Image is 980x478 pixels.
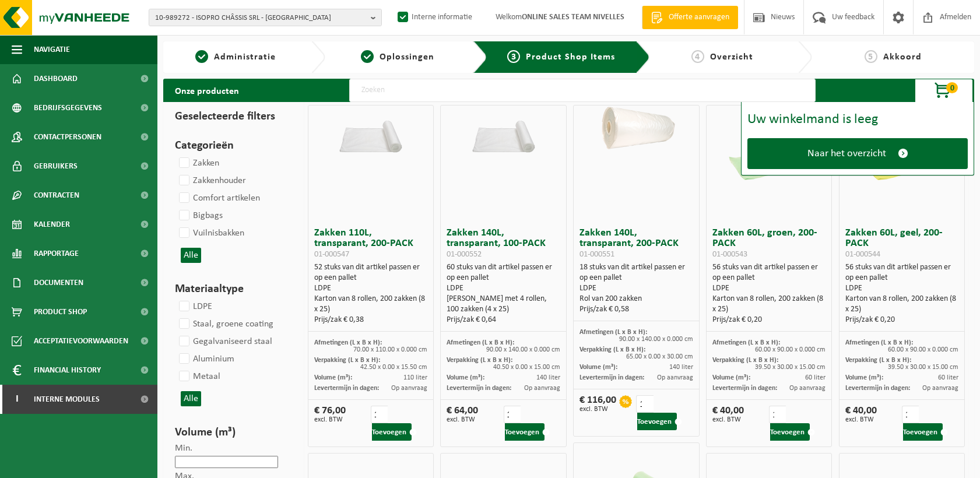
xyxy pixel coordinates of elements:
button: 0 [915,79,973,102]
div: € 64,00 [447,406,478,423]
h3: Zakken 140L, transparant, 200-PACK [579,228,693,259]
span: 110 liter [403,374,427,381]
h3: Volume (m³) [175,424,287,441]
button: Toevoegen [505,423,545,441]
div: Karton van 8 rollen, 200 zakken (8 x 25) [314,294,427,315]
input: 1 [636,395,653,413]
span: Volume (m³): [712,374,750,381]
span: Volume (m³): [447,374,484,381]
span: Levertermijn in dagen: [447,385,511,392]
span: Offerte aanvragen [666,12,732,23]
a: 1Administratie [169,50,302,64]
span: 60.00 x 90.00 x 0.000 cm [755,346,826,353]
span: Product Shop Items [526,52,615,62]
div: Prijs/zak € 0,58 [579,304,693,315]
span: Oplossingen [380,52,434,62]
div: € 116,00 [579,395,616,413]
span: 10-989272 - ISOPRO CHÂSSIS SRL - [GEOGRAPHIC_DATA] [155,9,366,27]
span: 01-000551 [579,250,614,259]
button: Toevoegen [770,423,810,441]
div: Prijs/zak € 0,20 [845,315,958,325]
button: 10-989272 - ISOPRO CHÂSSIS SRL - [GEOGRAPHIC_DATA] [149,9,382,26]
img: 01-000551 [586,106,686,155]
a: Naar het overzicht [747,138,968,169]
span: 90.00 x 140.00 x 0.000 cm [619,336,693,343]
label: Bigbags [177,207,223,224]
span: 60 liter [938,374,958,381]
span: Bedrijfsgegevens [34,93,102,122]
button: Alle [181,391,201,406]
a: Offerte aanvragen [642,6,738,29]
span: 2 [361,50,374,63]
div: [PERSON_NAME] met 4 rollen, 100 zakken (4 x 25) [447,294,560,315]
span: Documenten [34,268,83,297]
label: Gegalvaniseerd staal [177,333,272,350]
span: 1 [195,50,208,63]
label: Aluminium [177,350,234,368]
span: Financial History [34,356,101,385]
div: 60 stuks van dit artikel passen er op een pallet [447,262,560,325]
span: Op aanvraag [391,385,427,392]
span: Dashboard [34,64,78,93]
span: 39.50 x 30.00 x 15.00 cm [755,364,826,371]
label: Vuilnisbakken [177,224,244,242]
span: excl. BTW [314,416,346,423]
h3: Zakken 60L, geel, 200-PACK [845,228,958,259]
span: Op aanvraag [789,385,826,392]
span: 65.00 x 0.00 x 30.00 cm [626,353,693,360]
span: Verpakking (L x B x H): [845,357,911,364]
span: Op aanvraag [922,385,958,392]
div: € 40,00 [845,406,877,423]
span: Acceptatievoorwaarden [34,326,128,356]
span: 60 liter [805,374,826,381]
div: Prijs/zak € 0,64 [447,315,560,325]
span: Verpakking (L x B x H): [314,357,380,364]
span: Afmetingen (L x B x H): [314,339,382,346]
span: 140 liter [669,364,693,371]
label: Min. [175,444,192,453]
div: Prijs/zak € 0,20 [712,315,826,325]
input: 1 [769,406,786,423]
span: Navigatie [34,35,70,64]
span: 5 [865,50,877,63]
button: Toevoegen [903,423,943,441]
span: excl. BTW [447,416,478,423]
a: 5Akkoord [818,50,968,64]
span: Rapportage [34,239,79,268]
span: Verpakking (L x B x H): [579,346,645,353]
span: 3 [507,50,520,63]
div: Karton van 8 rollen, 200 zakken (8 x 25) [845,294,958,315]
label: Zakken [177,154,219,172]
div: LDPE [314,283,427,294]
span: Levertermijn in dagen: [314,385,379,392]
span: 140 liter [536,374,560,381]
span: Akkoord [883,52,922,62]
span: Volume (m³): [314,374,352,381]
span: 01-000547 [314,250,349,259]
button: Toevoegen [372,423,412,441]
span: 0 [946,82,958,93]
span: 70.00 x 110.00 x 0.000 cm [353,346,427,353]
span: Levertermijn in dagen: [845,385,910,392]
span: Afmetingen (L x B x H): [579,329,647,336]
div: € 40,00 [712,406,744,423]
h2: Onze producten [163,79,251,102]
img: 01-000543 [719,106,819,205]
span: Op aanvraag [524,385,560,392]
span: Contracten [34,181,79,210]
label: Metaal [177,368,220,385]
label: Staal, groene coating [177,315,273,333]
span: Verpakking (L x B x H): [447,357,512,364]
span: Verpakking (L x B x H): [712,357,778,364]
span: 4 [691,50,704,63]
span: 39.50 x 30.00 x 15.00 cm [888,364,958,371]
div: Karton van 8 rollen, 200 zakken (8 x 25) [712,294,826,315]
span: 40.50 x 0.00 x 15.00 cm [493,364,560,371]
span: 01-000544 [845,250,880,259]
img: 01-000552 [454,106,553,155]
img: 01-000547 [321,106,420,155]
div: 56 stuks van dit artikel passen er op een pallet [712,262,826,325]
span: Afmetingen (L x B x H): [447,339,514,346]
span: Levertermijn in dagen: [712,385,777,392]
div: LDPE [447,283,560,294]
